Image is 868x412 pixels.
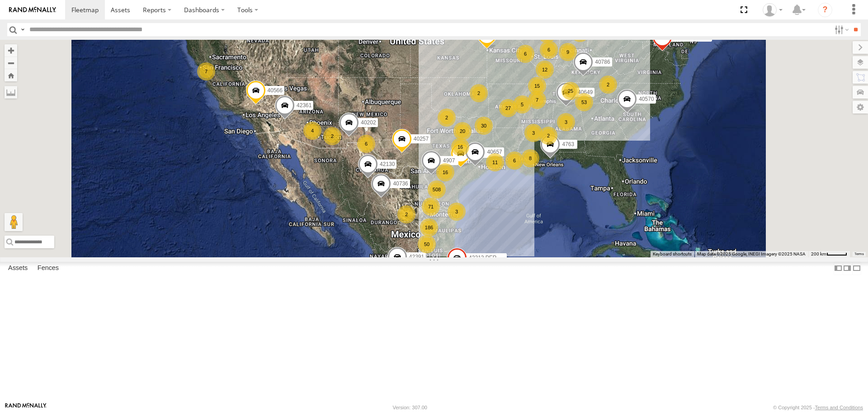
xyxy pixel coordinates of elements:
span: 40570 [639,96,654,102]
div: 2 [323,127,341,145]
span: 40566 [268,87,283,94]
div: 2 [599,76,617,94]
div: 186 [420,218,438,237]
span: 42130 [380,161,395,168]
span: 42391 [409,254,424,260]
div: 4 [303,122,321,140]
label: Measure [5,86,17,99]
div: 8 [521,149,539,167]
span: 40736 [393,180,408,187]
div: 3 [448,203,466,221]
div: 16 [451,138,469,156]
button: Zoom in [5,44,17,57]
div: 20 [453,122,472,140]
span: 4763 [562,141,574,147]
div: 30 [475,117,493,135]
div: 2 [539,127,557,145]
a: Visit our Website [5,403,47,412]
img: rand-logo.svg [9,7,56,13]
div: 71 [422,198,440,216]
label: Hide Summary Table [852,262,861,275]
div: 5 [513,95,531,114]
label: Assets [4,262,32,275]
div: 6 [357,135,375,153]
div: 9 [559,43,577,61]
span: 42361 [297,102,311,109]
div: 25 [561,82,580,100]
div: 2 [470,84,488,102]
div: 6 [505,152,524,170]
label: Fences [33,262,63,275]
span: 200 km [811,251,826,256]
div: 16 [436,163,454,181]
div: 508 [428,180,446,199]
span: 40649 [578,89,593,95]
div: 2 [397,205,415,223]
button: Zoom out [5,57,17,69]
div: 7 [197,62,215,81]
div: 12 [536,61,554,79]
span: Map data ©2025 Google, INEGI Imagery ©2025 NASA [697,251,806,256]
button: Map Scale: 200 km per 42 pixels [808,251,850,257]
span: 40202 [361,120,376,126]
span: 40657 [487,149,502,156]
div: 50 [418,235,436,253]
div: © Copyright 2025 - [773,405,863,410]
label: Search Query [19,23,26,36]
button: Zoom Home [5,69,17,81]
div: Version: 307.00 [393,405,427,410]
div: 27 [499,99,517,117]
div: 11 [486,153,504,171]
div: 53 [575,93,593,111]
span: 40257 [414,136,429,142]
button: Keyboard shortcuts [653,251,692,257]
a: Terms and Conditions [815,405,863,410]
div: 3 [557,113,575,131]
button: Drag Pegman onto the map to open Street View [5,213,23,231]
div: 6 [516,45,534,63]
div: 6 [540,41,558,59]
i: ? [818,3,832,17]
label: Dock Summary Table to the Left [834,262,843,275]
label: Dock Summary Table to the Right [843,262,852,275]
div: 2 [438,109,456,127]
a: Terms (opens in new tab) [854,252,864,256]
div: 15 [528,77,546,95]
div: 7 [528,91,546,109]
div: 3 [524,124,542,142]
span: 40786 [595,59,610,66]
label: Map Settings [853,101,868,114]
span: 4907 [443,158,455,164]
span: 42313 PERDIDO [469,255,510,261]
label: Search Filter Options [831,23,850,36]
div: Aurora Salinas [759,3,786,17]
